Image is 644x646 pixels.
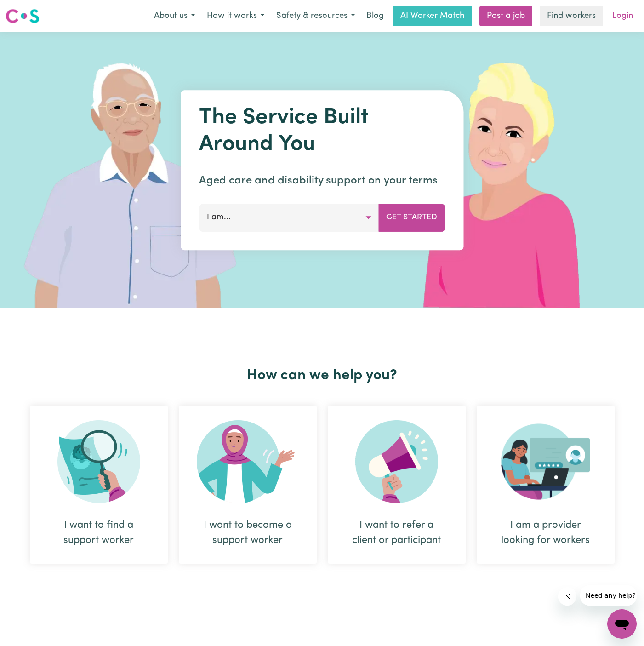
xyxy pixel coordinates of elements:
[499,518,593,548] div: I am a provider looking for workers
[24,367,620,384] h2: How can we help you?
[350,518,444,548] div: I want to refer a client or participant
[580,585,637,606] iframe: Message from company
[540,6,603,26] a: Find workers
[6,8,40,24] img: Careseekers logo
[179,406,317,564] div: I want to become a support worker
[57,420,140,503] img: Search
[6,6,40,27] a: Careseekers logo
[199,204,379,231] button: I am...
[361,6,389,26] a: Blog
[607,609,637,639] iframe: Button to launch messaging window
[607,6,638,26] a: Login
[148,6,201,26] button: About us
[477,406,615,564] div: I am a provider looking for workers
[201,518,295,548] div: I want to become a support worker
[393,6,472,26] a: AI Worker Match
[199,105,445,158] h1: The Service Built Around You
[501,420,590,503] img: Provider
[199,172,445,189] p: Aged care and disability support on your terms
[197,420,299,503] img: Become Worker
[30,406,168,564] div: I want to find a support worker
[328,406,466,564] div: I want to refer a client or participant
[378,204,445,231] button: Get Started
[479,6,532,26] a: Post a job
[270,6,361,26] button: Safety & resources
[201,6,270,26] button: How it works
[355,420,438,503] img: Refer
[558,587,576,606] iframe: Close message
[52,518,146,548] div: I want to find a support worker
